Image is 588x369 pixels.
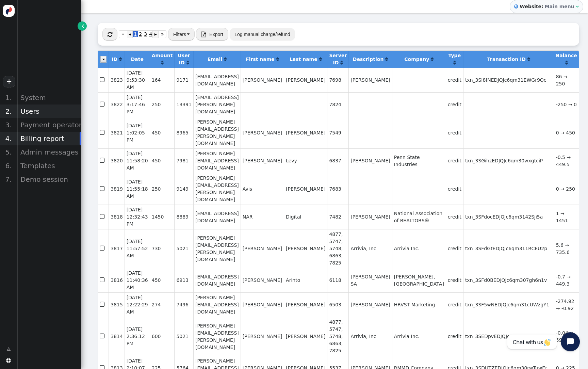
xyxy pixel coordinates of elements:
[150,292,175,317] td: 274
[453,60,456,65] span: Click to sort
[241,148,284,173] td: [PERSON_NAME]
[327,68,348,92] td: 7698
[100,300,106,309] span: 
[186,60,189,65] a: 
[150,173,175,205] td: 250
[174,205,193,229] td: 8889
[174,173,193,205] td: 9149
[193,117,241,148] td: [PERSON_NAME][EMAIL_ADDRESS][PERSON_NAME][DOMAIN_NAME]
[100,56,107,63] img: icon_dropdown_trigger.png
[109,173,125,205] td: 3819
[6,358,11,363] span: 
[348,229,392,268] td: Arrivia, Inc
[241,68,284,92] td: [PERSON_NAME]
[187,33,190,35] img: trigger_black.png
[284,173,327,205] td: [PERSON_NAME]
[174,268,193,292] td: 6913
[109,148,125,173] td: 3820
[174,229,193,268] td: 5021
[554,148,579,173] td: -0.5 → 449.5
[209,32,223,37] span: Export
[127,30,133,38] a: ◂
[385,57,388,62] span: Click to sort
[319,57,322,62] a: 
[554,92,579,117] td: -250 → 0
[78,21,87,31] a: 
[348,317,392,356] td: Arrivia, Inc
[392,229,446,268] td: Arrivia Inc.
[565,60,568,65] a: 
[138,31,143,37] span: 2
[241,317,284,356] td: [PERSON_NAME]
[174,292,193,317] td: 7496
[109,292,125,317] td: 3815
[463,68,554,92] td: txn_3SI8fNEDJQJc6qm31EWGr9Qc
[230,28,295,40] button: Log manual charge/refund
[487,57,526,62] b: Transaction ID
[174,68,193,92] td: 9171
[446,229,463,268] td: credit
[17,105,81,118] div: Users
[392,317,446,356] td: Arrivia Inc.
[348,268,392,292] td: [PERSON_NAME] SA
[446,173,463,205] td: credit
[158,30,167,38] a: »
[174,148,193,173] td: 7981
[514,3,518,10] span: 
[319,57,322,62] span: Click to sort
[463,292,554,317] td: txn_3SF5wNEDJQJc6qm31cUWzgY1
[100,244,106,253] span: 
[193,92,241,117] td: [EMAIL_ADDRESS][PERSON_NAME][DOMAIN_NAME]
[463,317,554,356] td: txn_3SEDpvEDJQJc6qm30mztyZvc
[150,268,175,292] td: 450
[174,317,193,356] td: 5021
[327,173,348,205] td: 7683
[554,317,579,356] td: -0.04 → 599.96
[518,3,545,10] b: Website:
[150,68,175,92] td: 164
[241,292,284,317] td: [PERSON_NAME]
[284,292,327,317] td: [PERSON_NAME]
[17,118,81,132] div: Payment operators
[446,92,463,117] td: credit
[100,156,106,165] span: 
[152,30,158,38] a: ▸
[284,117,327,148] td: [PERSON_NAME]
[193,317,241,356] td: [PERSON_NAME][EMAIL_ADDRESS][PERSON_NAME][DOMAIN_NAME]
[431,57,434,62] span: Click to sort
[545,4,574,9] b: Main menu
[127,179,148,199] span: [DATE] 11:55:18 AM
[554,268,579,292] td: -0.7 → 449.3
[554,117,579,148] td: 0 → 450
[82,22,84,30] span: 
[17,173,81,186] div: Demo session
[100,212,106,221] span: 
[193,205,241,229] td: [EMAIL_ADDRESS][DOMAIN_NAME]
[327,317,348,356] td: 4877, 5747, 5748, 6863, 7825
[109,68,125,92] td: 3823
[404,57,429,62] b: Company
[340,60,343,65] a: 
[100,184,106,193] span: 
[327,148,348,173] td: 6837
[178,53,190,65] b: User ID
[127,270,148,290] span: [DATE] 11:40:36 AM
[348,292,392,317] td: [PERSON_NAME]
[108,32,112,37] span: 
[109,317,125,356] td: 3814
[109,229,125,268] td: 3817
[174,92,193,117] td: 13391
[446,68,463,92] td: credit
[556,53,577,58] b: Balance
[241,117,284,148] td: [PERSON_NAME]
[327,205,348,229] td: 7482
[241,205,284,229] td: NAR
[446,317,463,356] td: credit
[463,205,554,229] td: txn_3SFdocEDJQJc6qm3142Sji5a
[127,70,145,90] span: [DATE] 9:53:30 AM
[284,229,327,268] td: [PERSON_NAME]
[224,57,227,62] a: 
[554,292,579,317] td: -274.92 → -0.92
[168,28,195,40] button: Filters
[448,53,461,58] b: Type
